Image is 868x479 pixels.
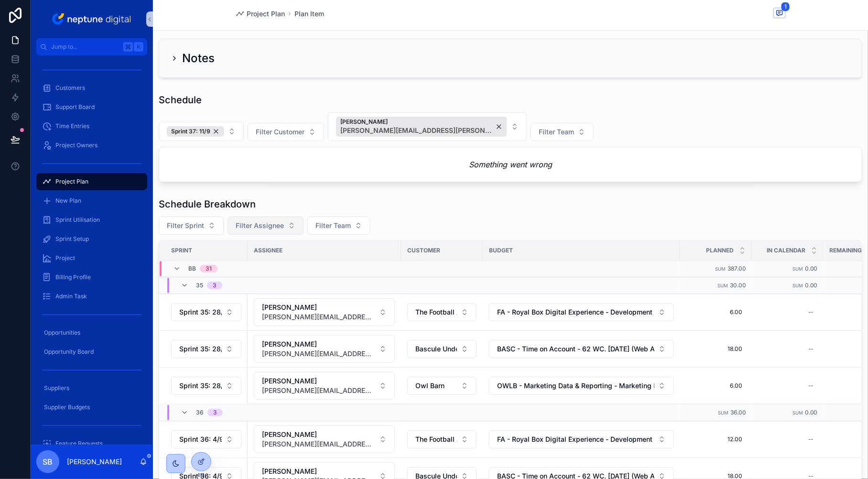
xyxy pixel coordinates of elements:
[171,339,242,359] a: Select Button
[415,435,457,444] span: The Football Association Group Limited
[159,197,256,211] h1: Schedule Breakdown
[179,307,222,317] span: Sprint 35: 28/8
[254,335,395,363] button: Select Button
[792,410,803,415] small: Sum
[407,247,440,254] span: Customer
[51,43,119,51] span: Jump to...
[44,329,80,337] span: Opportunities
[758,305,818,320] a: --
[539,127,574,137] span: Filter Team
[36,98,147,116] a: Support Board
[196,282,203,289] span: 35
[805,282,818,289] span: 0.00
[44,384,69,392] span: Suppliers
[67,457,122,467] p: [PERSON_NAME]
[686,305,746,320] a: 6.00
[159,217,224,235] button: Select Button
[236,221,284,230] span: Filter Assignee
[262,303,375,312] span: [PERSON_NAME]
[686,378,746,393] a: 6.00
[253,425,395,454] a: Select Button
[179,381,222,391] span: Sprint 35: 28/8
[262,339,375,349] span: [PERSON_NAME]
[730,282,746,289] span: 30.00
[767,247,805,254] span: In Calendar
[179,435,222,444] span: Sprint 36: 4/9
[44,348,94,356] span: Opportunity Board
[488,376,674,395] a: Select Button
[36,38,147,55] button: Jump to...K
[489,340,674,358] button: Select Button
[706,247,734,254] span: Planned
[808,382,814,390] div: --
[171,376,242,395] a: Select Button
[488,303,674,322] a: Select Button
[690,382,742,390] span: 6.00
[415,307,457,317] span: The Football Association Group Limited
[167,221,204,230] span: Filter Sprint
[50,11,134,27] img: App logo
[253,298,395,327] a: Select Button
[206,265,212,272] div: 31
[262,349,375,359] span: [PERSON_NAME][EMAIL_ADDRESS][DOMAIN_NAME]
[213,409,217,416] div: 3
[531,123,594,141] button: Select Button
[247,9,285,19] span: Project Plan
[256,127,304,137] span: Filter Customer
[135,43,142,51] span: K
[489,430,674,448] button: Select Button
[254,247,282,254] span: Assignee
[307,217,370,235] button: Select Button
[489,377,674,395] button: Select Button
[179,344,222,354] span: Sprint 35: 28/8
[497,435,652,444] span: FA - Royal Box Digital Experience - Development
[497,307,652,317] span: FA - Royal Box Digital Experience - Development
[36,250,147,267] a: Project
[489,303,674,321] button: Select Button
[55,84,85,92] span: Customers
[55,273,91,281] span: Billing Profile
[55,197,81,205] span: New Plan
[171,247,192,254] span: Sprint
[758,432,818,447] a: --
[407,303,477,322] a: Select Button
[407,340,477,358] button: Select Button
[36,399,147,416] a: Supplier Budgets
[792,266,803,272] small: Sum
[55,235,89,243] span: Sprint Setup
[254,372,395,400] button: Select Button
[254,298,395,326] button: Select Button
[36,380,147,397] a: Suppliers
[808,308,814,316] div: --
[254,425,395,453] button: Select Button
[715,266,726,272] small: Sum
[262,376,375,386] span: [PERSON_NAME]
[171,430,241,448] button: Select Button
[36,230,147,248] a: Sprint Setup
[36,137,147,154] a: Project Owners
[407,303,477,321] button: Select Button
[758,341,818,357] a: --
[294,9,324,19] a: Plan Item
[497,344,654,354] span: BASC - Time on Account - 62 WC. [DATE] (Web App)
[196,409,204,416] span: 36
[773,8,786,20] button: 1
[36,435,147,452] a: Feature Requests
[407,339,477,359] a: Select Button
[262,386,375,395] span: [PERSON_NAME][EMAIL_ADDRESS][DOMAIN_NAME]
[55,440,103,447] span: Feature Requests
[36,192,147,209] a: New Plan
[262,439,375,449] span: [PERSON_NAME][EMAIL_ADDRESS][DOMAIN_NAME]
[235,9,285,19] a: Project Plan
[167,126,224,137] button: Unselect 65
[758,378,818,393] a: --
[36,211,147,229] a: Sprint Utilisation
[315,221,351,230] span: Filter Team
[44,403,90,411] span: Supplier Budgets
[792,283,803,288] small: Sum
[171,303,241,321] button: Select Button
[407,430,477,448] button: Select Button
[690,435,742,443] span: 12.00
[686,341,746,357] a: 18.00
